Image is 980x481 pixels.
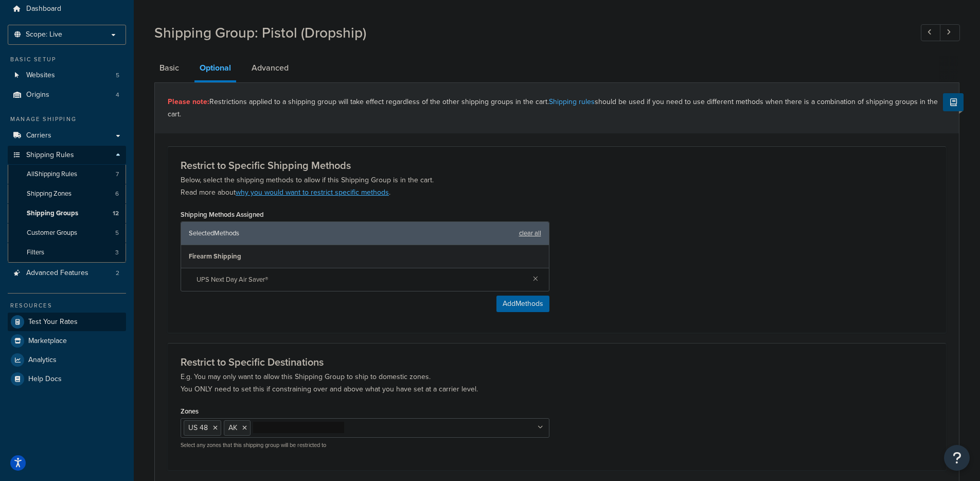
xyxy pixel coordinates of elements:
a: Previous Record [921,24,941,41]
span: 6 [115,190,119,198]
a: Shipping rules [549,96,595,107]
a: Websites5 [8,66,126,85]
a: why you would want to restrict specific methods [236,187,389,198]
span: Scope: Live [26,30,62,39]
div: Resources [8,301,126,310]
span: Origins [26,91,49,99]
a: Filters3 [8,243,126,262]
span: Marketplace [28,337,67,346]
a: Next Record [940,24,960,41]
span: All Shipping Rules [27,170,77,179]
a: Optional [194,56,236,82]
a: AllShipping Rules7 [8,165,126,184]
label: Zones [181,407,199,415]
span: UPS Next Day Air Saver® [197,272,525,287]
li: Customer Groups [8,224,126,243]
li: Shipping Groups [8,204,126,223]
a: Origins4 [8,85,126,105]
li: Filters [8,243,126,262]
a: Marketplace [8,332,126,350]
span: 5 [115,229,119,237]
span: Dashboard [26,5,61,13]
span: AK [228,422,237,433]
a: Customer Groups5 [8,224,126,243]
span: 5 [116,71,119,80]
span: 2 [116,269,119,278]
h3: Restrict to Specific Shipping Methods [181,160,933,171]
span: Customer Groups [27,229,77,237]
li: Origins [8,85,126,105]
a: Advanced Features2 [8,264,126,283]
p: E.g. You may only want to allow this Shipping Group to ship to domestic zones. You ONLY need to s... [181,371,933,396]
span: Advanced Features [26,269,88,278]
span: Filters [27,248,44,257]
p: Select any zones that this shipping group will be restricted to [181,441,549,449]
a: Advanced [246,56,294,80]
span: US 48 [188,422,208,433]
div: Basic Setup [8,55,126,64]
li: Advanced Features [8,264,126,283]
span: Shipping Zones [27,190,72,198]
label: Shipping Methods Assigned [181,211,264,218]
span: Selected Methods [189,226,514,240]
li: Websites [8,66,126,85]
button: Show Help Docs [943,93,964,111]
a: Test Your Rates [8,313,126,331]
a: Analytics [8,351,126,369]
span: Carriers [26,131,51,140]
span: Shipping Groups [27,209,78,218]
strong: Please note: [168,96,209,107]
p: Below, select the shipping methods to allow if this Shipping Group is in the cart. Read more about . [181,174,933,199]
a: Help Docs [8,370,126,388]
h3: Restrict to Specific Destinations [181,356,933,368]
span: Help Docs [28,375,62,384]
span: 7 [116,170,119,179]
span: Analytics [28,356,57,365]
span: Websites [26,71,55,80]
a: clear all [519,226,541,240]
li: Shipping Zones [8,184,126,203]
a: Shipping Rules [8,146,126,165]
a: Carriers [8,126,126,145]
span: 12 [113,209,119,218]
div: Firearm Shipping [181,245,549,268]
span: Shipping Rules [26,151,74,160]
button: Open Resource Center [944,445,970,471]
span: 4 [116,91,119,99]
h1: Shipping Group: Pistol (Dropship) [154,23,902,43]
span: Restrictions applied to a shipping group will take effect regardless of the other shipping groups... [168,96,938,119]
a: Shipping Zones6 [8,184,126,203]
span: 3 [115,248,119,257]
div: Manage Shipping [8,115,126,124]
a: Shipping Groups12 [8,204,126,223]
button: AddMethods [496,296,549,312]
span: Test Your Rates [28,318,78,327]
a: Basic [154,56,184,80]
li: Shipping Rules [8,146,126,263]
